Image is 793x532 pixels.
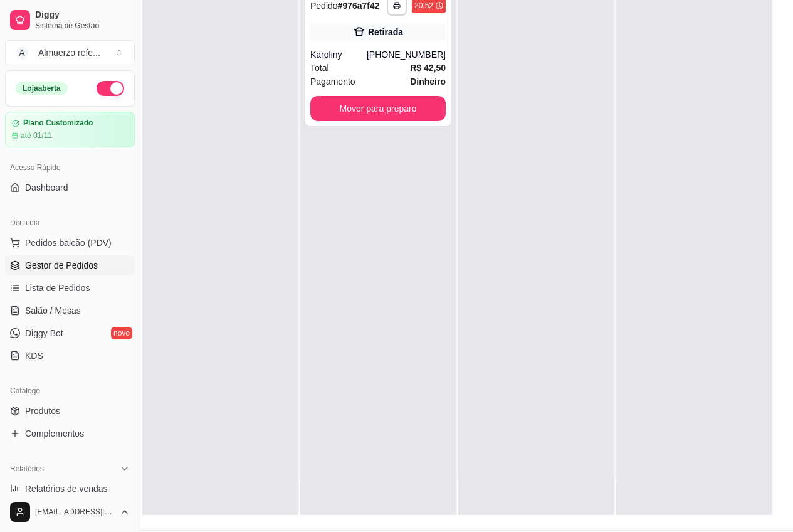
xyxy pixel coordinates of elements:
[367,48,446,61] div: [PHONE_NUMBER]
[5,278,135,298] a: Lista de Pedidos
[5,112,135,147] a: Plano Customizadoaté 01/11
[5,40,135,65] button: Select a team
[5,401,135,421] a: Produtos
[5,5,135,35] a: DiggySistema de Gestão
[310,48,367,61] div: Karoliny
[97,81,124,96] button: Alterar Status
[35,21,130,31] span: Sistema de Gestão
[5,255,135,275] a: Gestor de Pedidos
[35,9,130,21] span: Diggy
[5,213,135,233] div: Dia a dia
[410,77,446,87] strong: Dinheiro
[5,423,135,444] a: Complementos
[25,327,63,339] span: Diggy Bot
[5,381,135,401] div: Catálogo
[5,346,135,366] a: KDS
[5,323,135,343] a: Diggy Botnovo
[16,82,68,95] div: Loja aberta
[5,233,135,253] button: Pedidos balcão (PDV)
[25,349,43,362] span: KDS
[25,304,81,317] span: Salão / Mesas
[310,1,338,11] span: Pedido
[310,96,446,121] button: Mover para preparo
[25,237,112,249] span: Pedidos balcão (PDV)
[10,464,44,474] span: Relatórios
[5,157,135,178] div: Acesso Rápido
[38,46,100,59] div: Almuerzo refe ...
[338,1,380,11] strong: # 976a7f42
[5,497,135,527] button: [EMAIL_ADDRESS][DOMAIN_NAME]
[25,259,98,272] span: Gestor de Pedidos
[368,26,403,38] div: Retirada
[25,405,60,417] span: Produtos
[310,75,355,88] span: Pagamento
[25,282,90,294] span: Lista de Pedidos
[310,61,329,75] span: Total
[35,507,115,517] span: [EMAIL_ADDRESS][DOMAIN_NAME]
[25,181,68,194] span: Dashboard
[5,479,135,499] a: Relatórios de vendas
[414,1,433,11] div: 20:52
[5,301,135,321] a: Salão / Mesas
[23,119,93,128] article: Plano Customizado
[16,46,28,59] span: A
[21,130,52,141] article: até 01/11
[25,482,108,495] span: Relatórios de vendas
[5,178,135,198] a: Dashboard
[25,427,84,440] span: Complementos
[410,63,446,73] strong: R$ 42,50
